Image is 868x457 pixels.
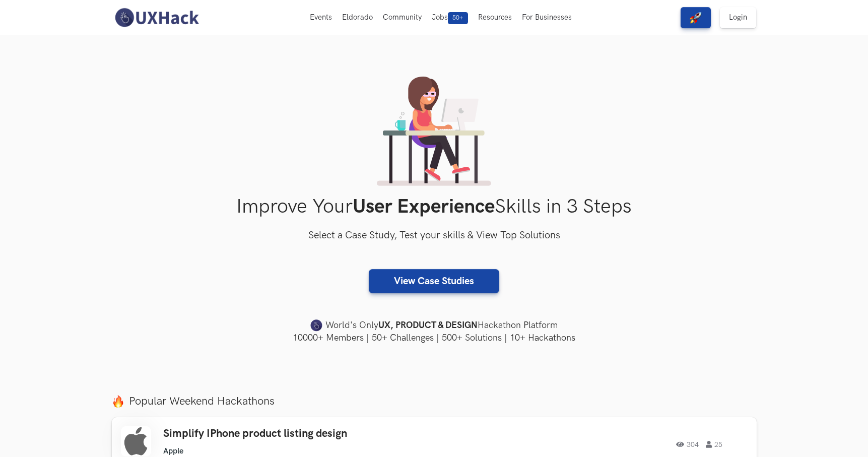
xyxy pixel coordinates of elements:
[112,395,124,408] img: fire.png
[163,427,449,440] h3: Simplify IPhone product listing design
[377,77,491,186] img: lady working on laptop
[112,318,757,333] h4: World's Only Hackathon Platform
[448,12,468,24] span: 50+
[690,12,702,24] img: rocket
[720,7,756,28] a: Login
[353,195,495,219] strong: User Experience
[310,319,322,332] img: uxhack-favicon-image.png
[676,441,699,448] span: 304
[378,318,478,333] strong: UX, PRODUCT & DESIGN
[369,269,499,293] a: View Case Studies
[112,228,757,244] h3: Select a Case Study, Test your skills & View Top Solutions
[706,441,722,448] span: 25
[112,395,757,408] label: Popular Weekend Hackathons
[112,332,757,344] h4: 10000+ Members | 50+ Challenges | 500+ Solutions | 10+ Hackathons
[112,195,757,219] h1: Improve Your Skills in 3 Steps
[163,446,183,456] li: Apple
[112,7,202,28] img: UXHack-logo.png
